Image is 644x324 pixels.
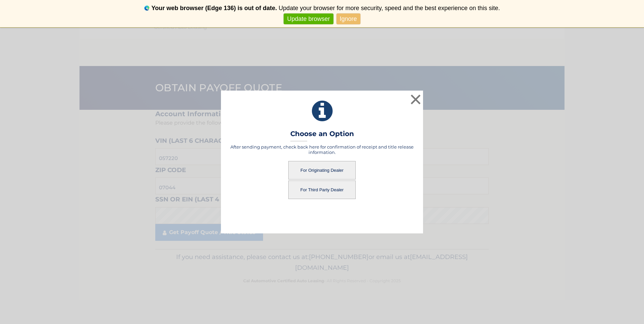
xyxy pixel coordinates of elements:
[290,130,354,141] h3: Choose an Option
[288,181,356,199] button: For Third Party Dealer
[288,161,356,180] button: For Originating Dealer
[336,13,360,25] a: Ignore
[279,5,500,11] span: Update your browser for more security, speed and the best experience on this site.
[409,93,422,106] button: ×
[229,144,415,155] h5: After sending payment, check back here for confirmation of receipt and title release information.
[284,13,333,25] a: Update browser
[152,5,277,11] b: Your web browser (Edge 136) is out of date.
